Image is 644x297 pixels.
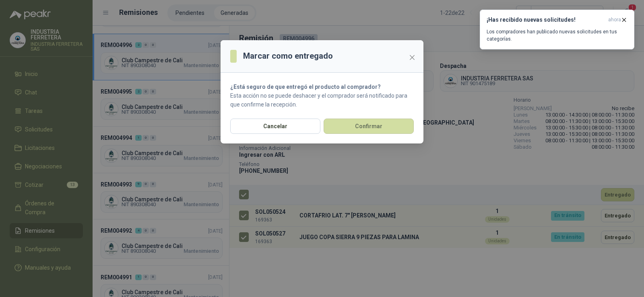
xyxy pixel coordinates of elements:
button: Cancelar [230,119,320,134]
button: Confirmar [324,119,414,134]
span: close [409,54,415,61]
button: Close [406,51,419,64]
strong: ¿Está seguro de que entregó el producto al comprador? [230,84,381,90]
h3: Marcar como entregado [243,50,333,62]
p: Esta acción no se puede deshacer y el comprador será notificado para que confirme la recepción. [230,91,414,109]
